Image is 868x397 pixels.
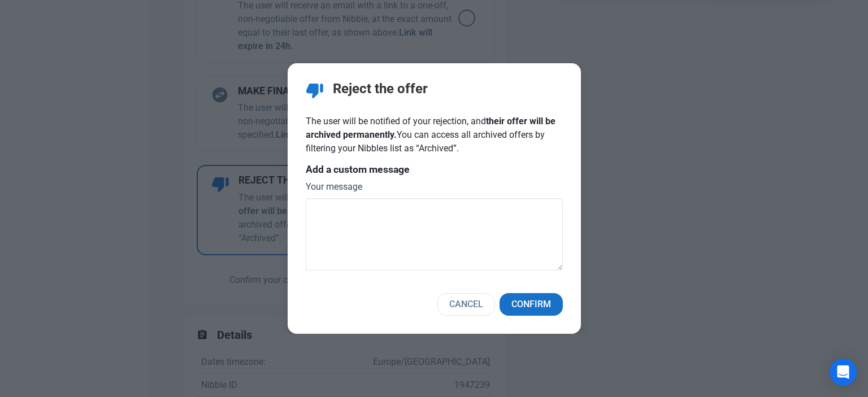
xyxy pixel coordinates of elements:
span: Confirm [511,298,551,311]
p: The user will be notified of your rejection, and You can access all archived offers by filtering ... [306,115,563,155]
button: Cancel [437,293,495,316]
span: Cancel [449,298,483,311]
span: thumb_down [306,81,324,99]
h2: Reject the offer [333,81,428,97]
div: Open Intercom Messenger [830,359,857,386]
button: Confirm [500,293,563,316]
h4: Add a custom message [306,164,563,176]
label: Your message [306,180,563,194]
b: their offer will be archived permanently. [306,116,555,140]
